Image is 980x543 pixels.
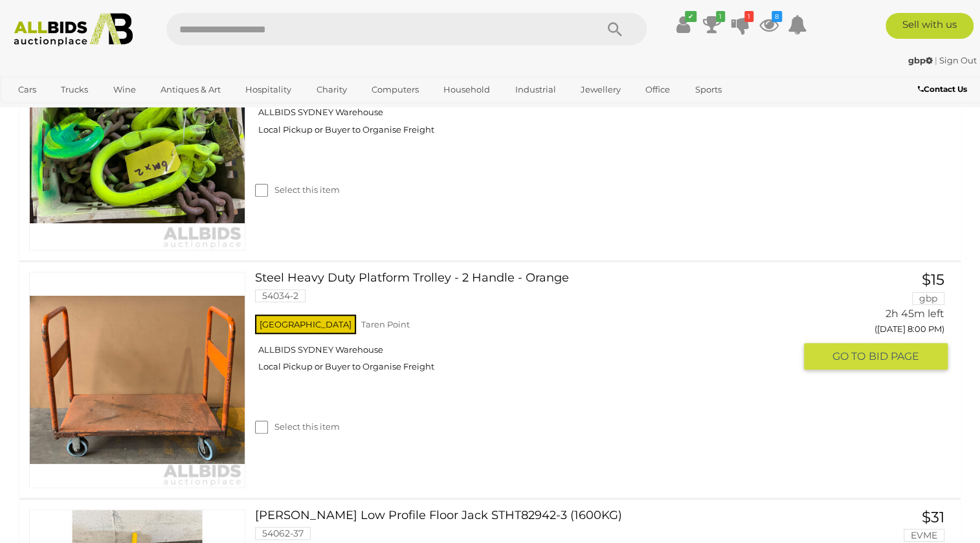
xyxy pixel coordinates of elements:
[572,79,629,100] a: Jewellery
[922,508,944,526] span: $31
[804,343,948,370] button: GO TOBID PAGE
[744,11,753,22] i: 1
[52,79,96,100] a: Trucks
[885,13,974,39] a: Sell with us
[918,82,970,96] a: Contact Us
[685,11,696,22] i: ✔
[507,79,564,100] a: Industrial
[237,79,300,100] a: Hospitality
[637,79,678,100] a: Office
[935,55,937,65] span: |
[908,55,933,65] strong: gbp
[814,272,948,371] a: $15 gbp 2h 45m left ([DATE] 8:00 PM) GO TOBID PAGE
[265,272,794,312] a: Steel Heavy Duty Platform Trolley - 2 Handle - Orange 54034-2
[105,79,144,100] a: Wine
[674,13,693,36] a: ✔
[702,13,722,36] a: 1
[869,349,919,363] span: BID PAGE
[10,79,45,100] a: Cars
[255,184,340,196] label: Select this item
[363,79,427,100] a: Computers
[686,79,729,100] a: Sports
[255,421,340,433] label: Select this item
[908,55,935,65] a: gbp
[939,55,977,65] a: Sign Out
[832,349,869,363] span: GO TO
[731,13,750,36] a: 1
[435,79,498,100] a: Household
[582,13,647,45] button: Search
[918,84,967,94] b: Contact Us
[922,271,944,289] span: $15
[152,79,229,100] a: Antiques & Art
[10,100,118,122] a: [GEOGRAPHIC_DATA]
[716,11,725,22] i: 1
[7,13,140,47] img: Allbids.com.au
[772,11,782,22] i: 8
[759,13,779,36] a: 8
[308,79,355,100] a: Charity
